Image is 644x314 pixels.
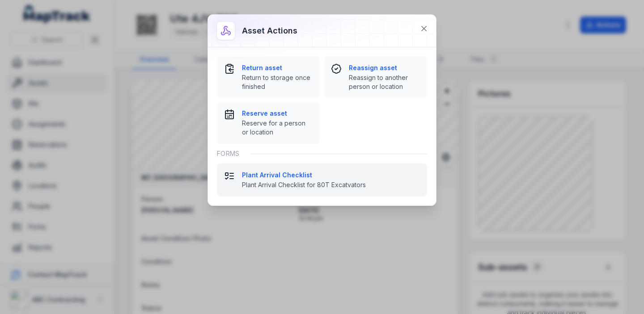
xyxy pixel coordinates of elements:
button: Reassign assetReassign to another person or location [324,56,427,98]
button: Plant Arrival ChecklistPlant Arrival Checklist for 80T Excatvators [217,163,427,197]
strong: Reassign asset [349,63,420,72]
span: Return to storage once finished [242,73,313,91]
strong: Plant Arrival Checklist [242,171,420,180]
button: Reserve assetReserve for a person or location [217,102,320,144]
div: Forms [217,144,427,163]
span: Reserve for a person or location [242,119,313,137]
h3: Asset actions [242,25,297,37]
button: Return assetReturn to storage once finished [217,56,320,98]
strong: Reserve asset [242,109,313,118]
span: Plant Arrival Checklist for 80T Excatvators [242,180,420,189]
span: Reassign to another person or location [349,73,420,91]
strong: Return asset [242,63,313,72]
